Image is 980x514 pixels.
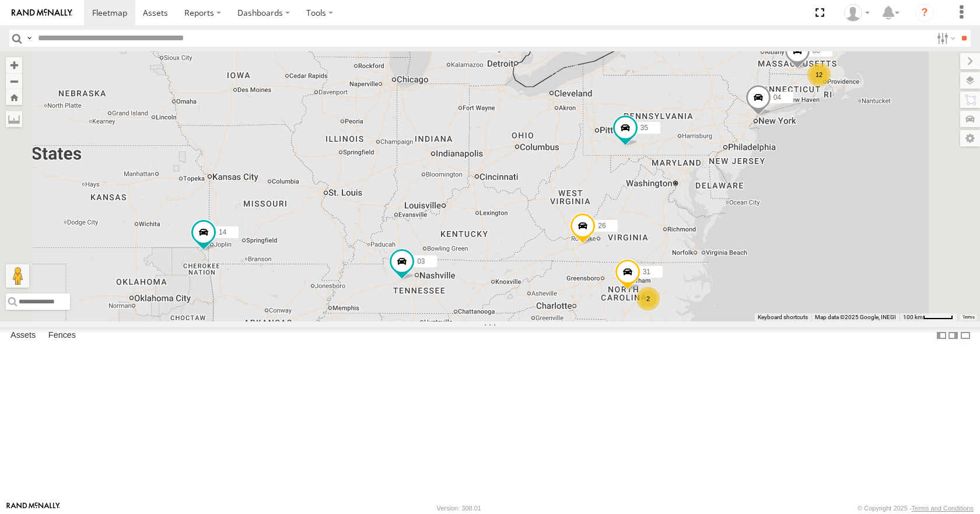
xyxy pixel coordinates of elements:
button: Keyboard shortcuts [758,313,808,321]
a: Visit our Website [6,502,60,514]
button: Zoom in [6,57,22,73]
span: 03 [417,257,425,265]
label: Assets [5,328,41,344]
label: Measure [6,111,22,127]
div: Version: 308.01 [437,505,481,512]
div: © Copyright 2025 - [857,505,974,512]
label: Dock Summary Table to the Left [936,327,947,344]
a: Terms (opens in new tab) [963,314,975,319]
label: Dock Summary Table to the Right [947,327,959,344]
label: Search Filter Options [932,30,957,47]
span: 14 [219,228,226,236]
button: Zoom out [6,73,22,89]
span: 31 [643,268,650,276]
label: Map Settings [960,130,980,146]
button: Drag Pegman onto the map to open Street View [6,264,29,288]
div: 2 [636,287,660,310]
i: ? [915,4,934,22]
button: Map Scale: 100 km per 48 pixels [900,313,957,321]
span: Map data ©2025 Google, INEGI [815,314,896,320]
span: 26 [598,222,605,230]
span: 04 [773,93,781,102]
span: 100 km [903,314,923,320]
a: Terms and Conditions [912,505,974,512]
img: rand-logo.svg [12,9,72,17]
label: Hide Summary Table [960,327,971,344]
label: Fences [43,328,82,344]
button: Zoom Home [6,89,22,105]
div: Aaron Kuchrawy [840,4,874,22]
span: 35 [640,124,648,132]
label: Search Query [24,30,34,47]
div: 12 [807,63,831,86]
